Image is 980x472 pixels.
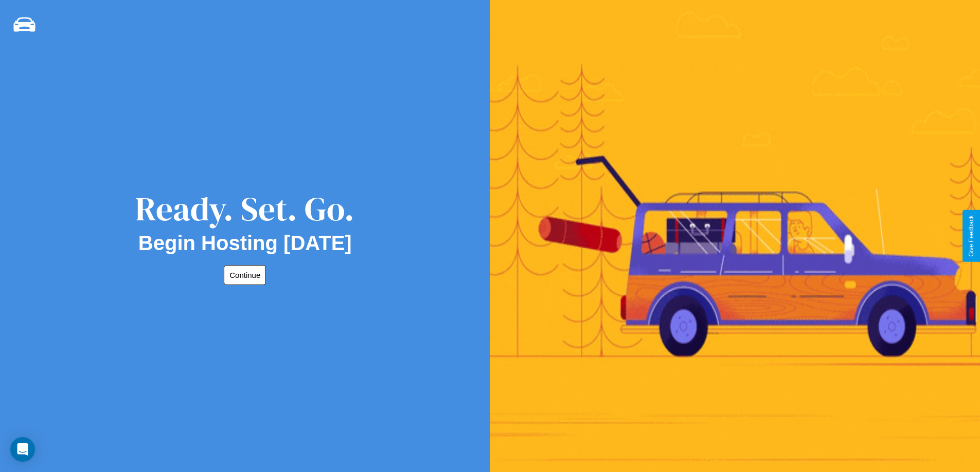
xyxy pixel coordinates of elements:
div: Open Intercom Messenger [10,437,35,462]
button: Continue [224,265,266,285]
div: Ready. Set. Go. [135,186,354,232]
div: Give Feedback [968,215,975,257]
h2: Begin Hosting [DATE] [138,232,352,255]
